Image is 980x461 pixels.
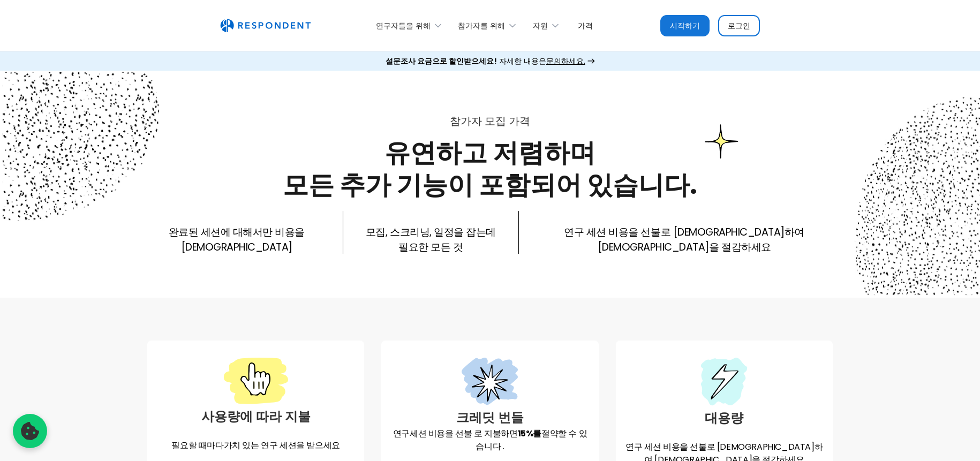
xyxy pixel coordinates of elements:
[578,20,593,31] font: 가격
[533,20,548,31] font: 자원
[718,15,760,36] a: 로그인
[410,427,518,440] font: 세션 비용을 선불 로 지불하면
[458,20,505,31] font: 참가자를 위해
[509,114,530,129] font: 가격
[452,13,526,38] div: 참가자를 위해
[450,114,506,129] font: 참가자 모집
[728,20,750,31] font: 로그인
[171,439,223,451] font: 필요할 때마다
[598,225,804,254] font: 로 [DEMOGRAPHIC_DATA]하여 [DEMOGRAPHIC_DATA]을 절감하세요
[386,56,497,66] font: 설문조사 요금으로 할인받으세요!
[670,20,700,31] font: 시작하기
[376,20,431,31] font: 연구자들을 위해
[370,13,452,38] div: 연구자들을 위해
[625,441,706,453] font: 연구 세션 비용을 선불
[564,225,660,239] font: 연구 세션 비용을 선불
[393,427,410,440] font: 연구
[398,225,496,254] font: 데 필요한 모든 것
[569,13,601,38] a: 가격
[476,427,587,452] font: 절약할 수 있습니다 .
[220,19,311,33] img: 제목 없는 UI 로고 텍스트
[181,225,305,254] font: 에 대해서만 비용을 [DEMOGRAPHIC_DATA]
[385,135,595,171] font: 유연하고 저렴하며
[660,15,710,36] a: 시작하기
[518,427,541,440] font: 15%를
[201,407,311,425] font: 사용량에 따라 지불
[169,225,221,239] font: 완료된 세션
[456,409,524,426] font: 크레딧 번들
[499,56,546,66] font: 자세한 내용은
[220,19,311,33] a: 집
[526,13,569,38] div: 자원
[283,167,697,203] font: 모든 추가 기능이 포함되어 있습니다.
[366,225,486,239] font: 모집, 스크리닝, 일정을 잡는
[224,439,340,451] font: 가치 있는 연구 세션을 받으세요
[546,56,585,66] font: 문의하세요.
[705,409,743,427] font: 대용량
